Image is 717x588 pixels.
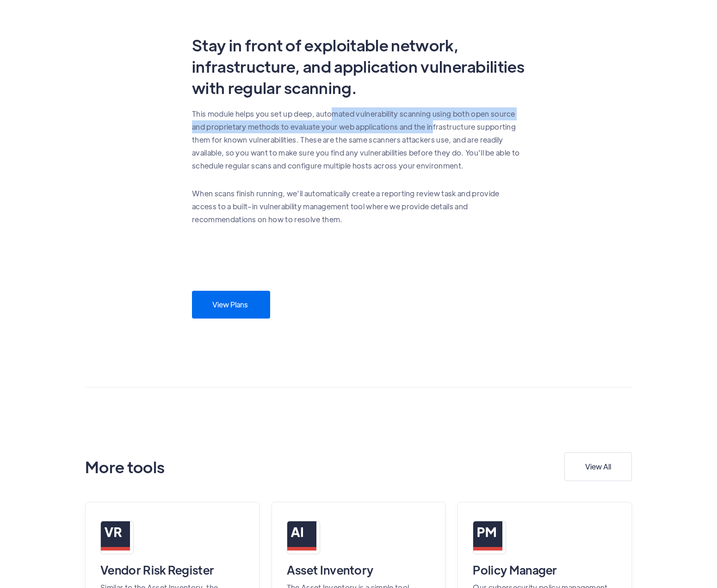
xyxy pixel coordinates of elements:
[192,107,525,172] p: This module helps you set up deep, automated vulnerability scanning using both open source and pr...
[287,562,431,578] h3: Asset Inventory
[192,34,525,98] h2: Stay in front of exploitable network, infrastructure, and application vulnerabilities with regula...
[100,562,244,578] h3: Vendor Risk Register
[564,452,632,481] a: View All
[563,488,717,588] iframe: Chat Widget
[192,291,270,319] a: View Plans
[192,187,525,226] p: When scans finish running, we’ll automatically create a reporting review task and provide access ...
[85,456,165,477] h2: More tools
[473,562,617,578] h3: Policy Manager
[212,300,248,309] div: View Plans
